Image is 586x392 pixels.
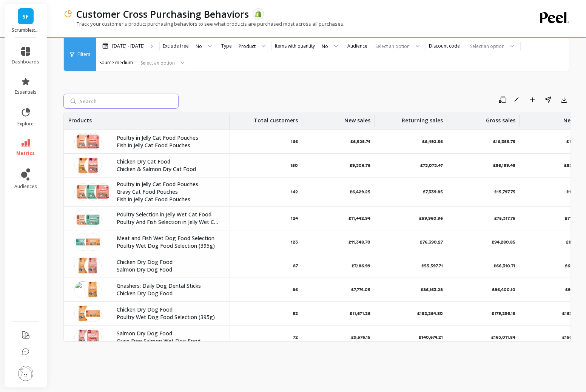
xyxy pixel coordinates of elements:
[419,215,443,221] p: £59,960.96
[74,305,92,322] img: chicken-dry-dog-fooddry-dog-foodscrumbles-natural-pet-fooddac2-799661.png
[117,218,221,226] p: Poultry And Fish Selection in Jelly Wet Cat Food
[349,215,370,221] p: £11,442.94
[84,210,102,227] img: free-wet-cat-food-for-subscriberscat-treatsscrumbles-natural-pet-foodwcjmp-free-916881.png
[23,12,29,21] span: SF
[117,158,221,165] p: Chicken Dry Cat Food
[63,94,179,109] input: Search
[422,139,443,145] p: £6,492.56
[350,162,370,168] p: £9,306.76
[163,43,189,49] label: Exclude free
[254,112,298,124] p: Total customers
[117,196,221,203] p: Fish in Jelly Cat Food Pouches
[420,239,443,245] p: £76,390.27
[402,112,443,124] p: Returning sales
[117,242,221,250] p: Poultry Wet Dog Food Selection (395g)
[17,150,35,156] span: metrics
[322,43,328,50] div: No
[117,165,221,173] p: Chicken & Salmon Dry Cat Food
[291,239,298,245] p: 123
[293,310,298,316] p: 82
[350,310,370,316] p: £11,671.26
[112,43,145,49] p: [DATE] - [DATE]
[18,366,33,381] img: profile picture
[84,233,102,251] img: free-wet-dog-food-for-subscriberswet-dog-foodscrumbles-natural-pet-foodwdmpm-free-336014.png
[74,183,92,201] img: meat-in-jelly-cat-food-poucheswet-cat-foodscrumbles-natural-pet-foodwcjmp-p-2937716.png
[117,337,221,345] p: Grain Free Salmon Wet Dog Food
[491,334,515,340] p: £163,011.84
[74,233,92,251] img: free-wet-dog-food-for-subscriberswet-dog-foodscrumbles-natural-pet-foodwdmp-free-450309.png
[12,27,40,33] p: Scrumbles: Natural Pet Food
[494,215,515,221] p: £75,317.75
[74,133,92,150] img: meat-in-jelly-cat-food-poucheswet-cat-foodscrumbles-natural-pet-foodwcjmp-p-2937716.png
[117,266,221,273] p: Salmon Dry Dog Food
[14,184,37,190] span: audiences
[293,287,298,293] p: 86
[117,235,221,242] p: Meat and Fish Wet Dog Food Selection
[74,210,92,227] img: free-wet-cat-food-for-subscriberscat-treatsscrumbles-natural-pet-foodwcjmpm-free-380430.png
[293,263,298,269] p: 87
[421,263,443,269] p: £55,597.71
[221,43,232,49] label: Type
[351,287,370,293] p: £7,774.05
[492,239,515,245] p: £94,280.85
[74,257,92,275] img: chicken-dry-dog-fooddry-dog-foodscrumbles-natural-pet-fooddac2-799661.png
[351,334,370,340] p: £9,576.15
[420,162,443,168] p: £73,073.47
[117,330,221,337] p: Salmon Dry Dog Food
[77,51,90,57] span: Filters
[117,188,221,196] p: Gravy Cat Food Pouches
[74,281,92,298] img: gnashers-daily-dog-dental-sticksdog-treatsscrumbles-natural-pet-fooddtdb-903557.png
[419,334,443,340] p: £140,674.21
[421,287,443,293] p: £86,163.28
[494,189,515,195] p: £15,797.75
[492,310,515,316] p: £179,296.15
[117,313,221,321] p: Poultry Wet Dog Food Selection (395g)
[291,189,298,195] p: 142
[117,290,221,297] p: Chicken Dry Dog Food
[18,121,34,127] span: explore
[417,310,443,316] p: £152,264.80
[76,8,249,20] p: Customer Cross Purchasing Behaviors
[117,211,221,218] p: Poultry Selection in Jelly Wet Cat Food
[117,282,221,290] p: Gnashers: Daily Dog Dental Sticks
[291,215,298,221] p: 124
[84,133,102,150] img: fish-in-jelly-cat-food-poucheswet-cat-foodscrumbles-natural-pet-foodwcjmpf-p-3865272.png
[423,189,443,195] p: £7,339.85
[63,20,344,27] p: Track your customer's product purchasing behaviors to see what products are purchased most across...
[486,112,515,124] p: Gross sales
[63,9,72,19] img: header icon
[350,189,370,195] p: £6,429.25
[492,287,515,293] p: £96,400.10
[117,258,221,266] p: Chicken Dry Dog Food
[349,239,370,245] p: £11,348.70
[350,139,370,145] p: £6,525.74
[290,162,298,168] p: 150
[344,112,370,124] p: New sales
[84,183,102,201] img: gravy-cat-food-poucheswet-cat-foodscrumbles-natural-pet-foodwcgmp-p-5905573.png
[352,263,370,269] p: £7,186.99
[84,281,102,298] img: chicken-dry-dog-fooddry-dog-foodscrumbles-natural-pet-fooddac2-799661.png
[12,59,40,65] span: dashboards
[84,329,102,346] img: grain-free-salmon-wet-dog-foodwet-dog-foodscrumbles-natural-pet-foodwds7-486115.png
[275,43,315,49] label: Items with quantity
[255,11,262,17] img: api.shopify.svg
[74,329,92,346] img: salmon-dry-dog-fooddry-dog-foodscrumbles-natural-pet-fooddas2-594733.png
[84,305,102,322] img: free-wet-dog-food-for-subscriberswet-dog-foodscrumbles-natural-pet-foodwdmpm-free-336014.png
[117,181,221,188] p: Poultry in Jelly Cat Food Pouches
[94,183,111,201] img: fish-in-jelly-cat-food-poucheswet-cat-foodscrumbles-natural-pet-foodwcjmpf-p-3865272.png
[293,334,298,340] p: 72
[15,89,37,95] span: essentials
[239,43,256,50] div: Product
[493,162,515,168] p: £86,189.48
[74,157,92,174] img: chicken-dry-cat-fooddry-cat-foodscrumbles-natural-pet-foodcac075-590977.png
[196,43,202,50] div: No
[117,306,221,313] p: Chicken Dry Dog Food
[84,157,102,174] img: chicken-salmon-dry-cat-fooddry-cat-foodscrumbles-natural-pet-foodcas075-850637.png
[117,142,221,149] p: Fish in Jelly Cat Food Pouches
[68,112,92,124] p: Products
[291,139,298,145] p: 166
[117,134,221,142] p: Poultry in Jelly Cat Food Pouches
[493,139,515,145] p: £16,355.75
[84,257,102,275] img: salmon-dry-dog-fooddry-dog-foodscrumbles-natural-pet-fooddas2-594733.png
[493,263,515,269] p: £66,310.71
